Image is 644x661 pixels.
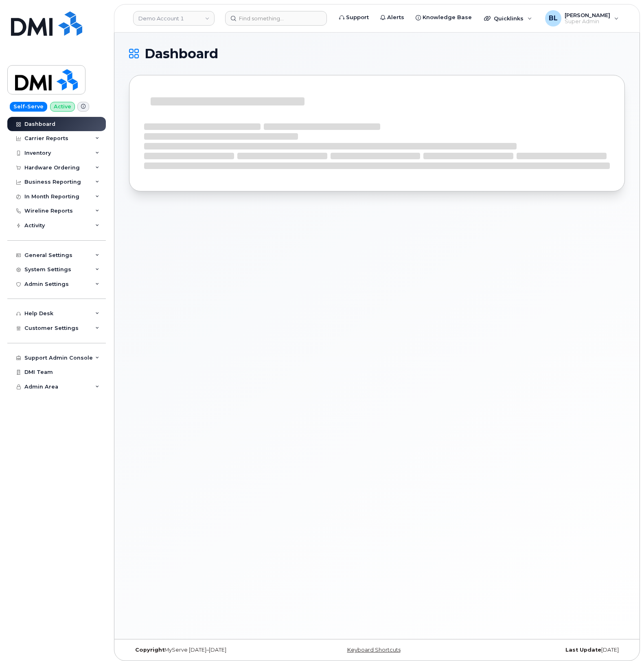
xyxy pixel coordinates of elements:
a: Keyboard Shortcuts [347,647,401,653]
strong: Last Update [565,647,601,653]
div: MyServe [DATE]–[DATE] [129,647,294,653]
div: [DATE] [460,647,625,653]
strong: Copyright [135,647,164,653]
span: Dashboard [145,48,218,60]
